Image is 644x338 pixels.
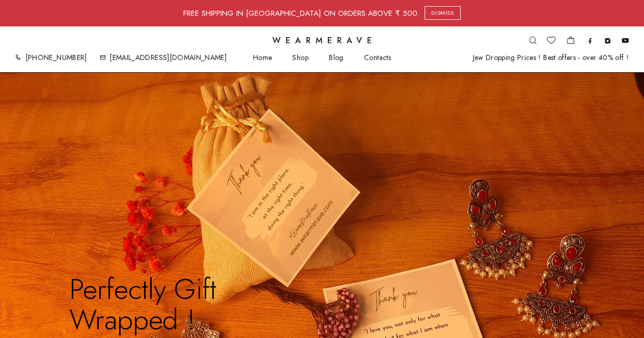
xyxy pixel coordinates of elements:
span: Wearmerave [272,37,377,45]
a: Dismiss [425,6,461,20]
a: [PHONE_NUMBER] [25,52,87,63]
a: [EMAIL_ADDRESS][DOMAIN_NAME] [109,52,227,63]
div: Jaw Dropping Prices ! Best offers - over 40% off ! [473,53,629,62]
a: Contacts [354,53,401,62]
a: Home [243,53,283,62]
a: Shop [282,53,319,62]
a: Blog [319,53,354,62]
span: Perfectly Gift Wrapped ! [69,274,297,335]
